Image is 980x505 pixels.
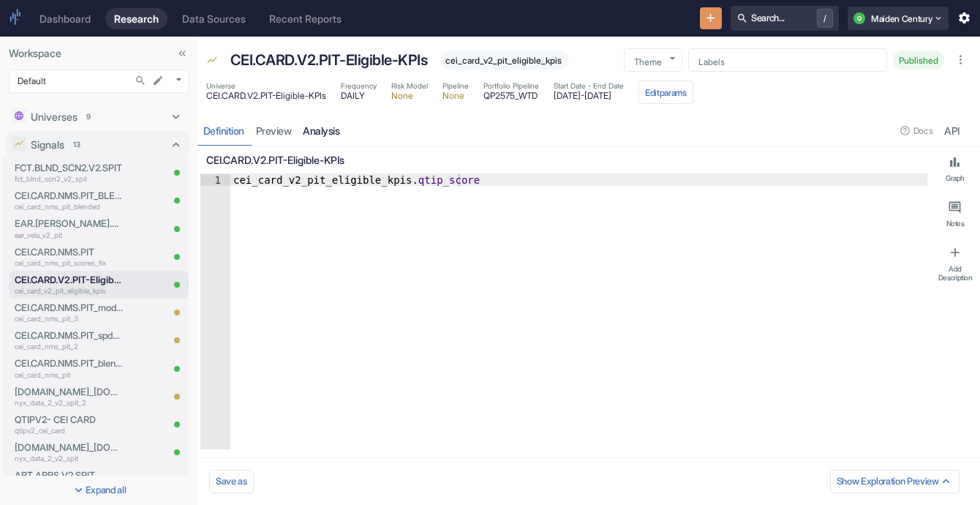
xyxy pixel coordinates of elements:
[15,397,123,408] p: nyx_data_2_v2_spit_2
[15,453,123,464] p: nyx_data_2_v2_spit
[15,301,123,315] p: CEI.CARD.NMS.PIT_modelweighteddeltascore
[638,81,693,104] button: Editparams
[15,356,123,380] a: CEI.CARD.NMS.PIT_blendeddeltascorecei_card_nms_pit
[15,217,123,240] a: EAR.[PERSON_NAME].V2.PITear_vela_v2_pit
[15,356,123,370] p: CEI.CARD.NMS.PIT_blendeddeltascore
[39,12,91,25] div: Dashboard
[895,119,938,143] button: Docs
[15,161,123,175] p: FCT.BLND_SCN2.V2.SPIT
[15,329,123,352] a: CEI.CARD.NMS.PIT_spdeltascorecei_card_nms_pit_2
[15,313,123,324] p: cei_card_nms_pit_3
[15,329,123,343] p: CEI.CARD.NMS.PIT_spdeltascore
[15,273,123,296] a: CEI.CARD.V2.PIT-Eligible-KPIscei_card_v2_pit_eligible_kpis
[15,385,123,399] p: [DOMAIN_NAME]_[DOMAIN_NAME]
[391,91,428,100] span: None
[554,91,624,100] span: [DATE] - [DATE]
[206,91,326,100] span: CEI.CARD.V2.PIT-Eligible-KPIs
[341,91,377,100] span: DAILY
[15,385,123,408] a: [DOMAIN_NAME]_[DOMAIN_NAME]nyx_data_2_v2_spit_2
[731,6,839,31] button: Search.../
[936,264,974,283] div: Add Description
[442,81,469,91] span: Pipeline
[15,189,123,212] a: CEI.CARD.NMS.PIT_BLENDEDcei_card_nms_pit_blended
[6,103,189,130] div: Universes9
[442,91,469,100] span: None
[250,116,298,146] a: preview
[15,301,123,324] a: CEI.CARD.NMS.PIT_modelweighteddeltascorecei_card_nms_pit_3
[173,44,192,63] button: Collapse Sidebar
[15,441,123,464] a: [DOMAIN_NAME]_[DOMAIN_NAME]nyx_data_2_v2_spit
[15,370,123,381] p: cei_card_nms_pit
[15,217,123,231] p: EAR.[PERSON_NAME].V2.PIT
[933,149,977,189] button: Graph
[105,8,167,29] a: Research
[15,245,123,259] p: CEI.CARD.NMS.PIT
[15,341,123,352] p: cei_card_nms_pit_2
[341,81,377,91] span: Frequency
[554,81,624,91] span: Start Date - End Date
[15,285,123,296] p: cei_card_v2_pit_eligible_kpis
[15,468,123,492] a: APT.APPS.V2.SPITapt_apps_v2_spit_2
[15,189,123,203] p: CEI.CARD.NMS.PIT_BLENDED
[114,12,159,25] div: Research
[853,12,865,24] div: Q
[440,55,568,66] span: cei_card_v2_pit_eligible_kpis
[9,70,189,93] div: Default
[227,45,431,75] div: CEI.CARD.V2.PIT-Eligible-KPIs
[893,55,944,66] span: Published
[15,413,123,436] a: QTIPV2- CEI CARDqtipv2_cei_card
[31,8,99,29] a: Dashboard
[15,173,123,184] p: fct_blnd_scn2_v2_spit
[9,45,189,61] p: Workspace
[945,124,960,138] div: API
[6,131,189,157] div: Signals13
[15,468,123,482] p: APT.APPS.V2.SPIT
[197,116,980,146] div: resource tabs
[15,273,123,287] p: CEI.CARD.V2.PIT-Eligible-KPIs
[148,71,167,90] button: edit
[230,49,428,71] p: CEI.CARD.V2.PIT-Eligible-KPIs
[200,174,230,186] div: 1
[483,81,539,91] span: Portfolio Pipeline
[31,109,78,124] p: Universes
[260,8,350,29] a: Recent Reports
[830,470,960,493] button: Show Exploration Preview
[3,479,195,502] button: Expand all
[203,124,244,138] div: Definition
[15,161,123,184] a: FCT.BLND_SCN2.V2.SPITfct_blnd_scn2_v2_spit
[15,425,123,436] p: qtipv2_cei_card
[15,413,123,427] p: QTIPV2- CEI CARD
[209,470,254,493] button: Save as
[31,137,64,152] p: Signals
[15,201,123,212] p: cei_card_nms_pit_blended
[15,245,123,269] a: CEI.CARD.NMS.PITcei_card_nms_pit_scores_fix
[15,441,123,454] p: [DOMAIN_NAME]_[DOMAIN_NAME]
[182,12,246,25] div: Data Sources
[206,152,921,168] p: CEI.CARD.V2.PIT-Eligible-KPIs
[81,111,96,122] span: 9
[131,71,150,90] button: Search...
[206,81,326,91] span: Universe
[68,139,86,150] span: 13
[269,12,342,25] div: Recent Reports
[298,116,346,146] a: analysis
[173,8,255,29] a: Data Sources
[848,7,949,30] button: QMaiden Century
[933,195,977,234] button: Notes
[391,81,428,91] span: Risk Model
[700,7,723,30] button: New Resource
[206,54,218,69] span: Signal
[483,91,539,100] span: QP2575_WTD
[15,230,123,241] p: ear_vela_v2_pit
[15,258,123,269] p: cei_card_nms_pit_scores_fix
